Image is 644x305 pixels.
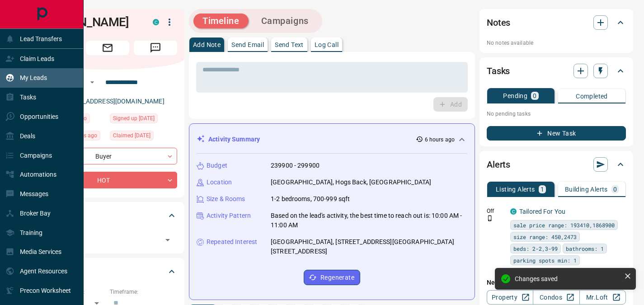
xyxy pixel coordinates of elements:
[153,19,159,25] div: condos.ca
[513,244,558,253] span: beds: 2-2,3-99
[487,290,533,305] a: Property
[207,161,227,170] p: Budget
[62,98,165,105] a: [EMAIL_ADDRESS][DOMAIN_NAME]
[38,172,177,188] div: HOT
[134,41,177,55] span: Message
[38,261,177,282] div: Criteria
[197,131,467,148] div: Activity Summary6 hours ago
[425,136,455,144] p: 6 hours ago
[487,215,493,221] svg: Push Notification Only
[110,131,177,143] div: Tue Aug 05 2025
[113,131,150,140] span: Claimed [DATE]
[541,186,544,192] p: 1
[503,93,527,99] p: Pending
[271,161,320,170] p: 239900 - 299900
[87,77,98,88] button: Open
[533,93,536,99] p: 0
[613,186,617,192] p: 0
[207,178,232,187] p: Location
[207,211,251,221] p: Activity Pattern
[38,205,177,226] div: Tags
[576,93,608,99] p: Completed
[487,15,510,30] h2: Notes
[271,237,467,256] p: [GEOGRAPHIC_DATA], [STREET_ADDRESS][GEOGRAPHIC_DATA][STREET_ADDRESS]
[487,107,626,121] p: No pending tasks
[271,194,350,204] p: 1-2 bedrooms, 700-999 sqft
[113,114,155,123] span: Signed up [DATE]
[38,148,177,164] div: Buyer
[487,157,510,172] h2: Alerts
[487,12,626,33] div: Notes
[161,234,174,246] button: Open
[207,194,245,204] p: Size & Rooms
[487,207,505,215] p: Off
[515,275,620,282] div: Changes saved
[304,270,360,285] button: Regenerate
[110,113,177,126] div: Mon Jun 23 2025
[271,211,467,230] p: Based on the lead's activity, the best time to reach out is: 10:00 AM - 11:00 AM
[487,60,626,82] div: Tasks
[271,178,431,187] p: [GEOGRAPHIC_DATA], Hogs Back, [GEOGRAPHIC_DATA]
[513,221,615,230] span: sale price range: 193410,1868900
[513,256,577,265] span: parking spots min: 1
[487,64,510,78] h2: Tasks
[207,237,257,247] p: Repeated Interest
[487,278,626,287] p: New Alert:
[519,208,565,215] a: Tailored For You
[193,14,249,28] button: Timeline
[496,186,535,192] p: Listing Alerts
[193,42,221,48] p: Add Note
[487,39,626,47] p: No notes available
[275,42,304,48] p: Send Text
[231,42,264,48] p: Send Email
[86,41,129,55] span: Email
[565,186,608,192] p: Building Alerts
[566,244,604,253] span: bathrooms: 1
[487,154,626,175] div: Alerts
[513,232,577,241] span: size range: 450,2473
[208,135,260,144] p: Activity Summary
[315,42,338,48] p: Log Call
[487,126,626,141] button: New Task
[110,288,177,296] p: Timeframe:
[252,14,318,28] button: Campaigns
[38,15,139,29] h1: [PERSON_NAME]
[510,208,517,215] div: condos.ca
